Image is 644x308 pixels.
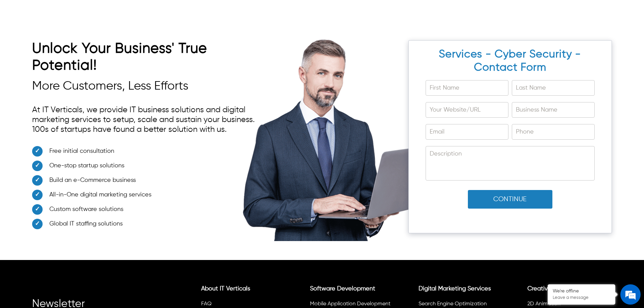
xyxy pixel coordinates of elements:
span: One-stop startup solutions [49,161,124,170]
span: All-in-One digital marketing services [49,190,151,199]
button: Continue [468,190,552,209]
span: We are offline. Please leave us a message. [14,85,118,153]
h2: Services - Cyber Security - Contact Form [422,44,599,78]
a: Search Engine Optimization [419,301,487,307]
a: Software Development [310,286,375,292]
a: Mobile Application Development [310,301,390,307]
img: salesiqlogo_leal7QplfZFryJ6FIlVepeu7OftD7mt8q6exU6-34PB8prfIgodN67KcxXM9Y7JQ_.png [47,177,51,182]
p: Leave a message [553,295,610,301]
span: Global IT staffing solutions [49,219,123,229]
a: About IT Verticals [201,286,250,292]
span: Free initial consultation [49,147,114,156]
div: Minimize live chat window [111,3,127,20]
a: FAQ [201,301,212,307]
a: 2D Animation [527,301,560,307]
h2: Unlock Your Business' True Potential! [32,40,264,77]
p: At IT Verticals, we provide IT business solutions and digital marketing services to setup, scale ... [32,102,264,138]
em: Driven by SalesIQ [53,177,86,182]
em: Submit [99,208,123,217]
a: Digital Marketing Services [419,286,491,292]
textarea: Type your message and click 'Submit' [3,185,129,208]
a: Creative Services [527,286,576,292]
span: Build an e-Commerce business [49,176,136,185]
h3: More Customers, Less Efforts [32,79,264,94]
span: Custom software solutions [49,205,123,214]
img: logo_Zg8I0qSkbAqR2WFHt3p6CTuqpyXMFPubPcD2OT02zFN43Cy9FUNNG3NEPhM_Q1qe_.png [11,41,28,44]
div: We're offline [553,288,610,294]
div: Leave a message [35,38,114,47]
